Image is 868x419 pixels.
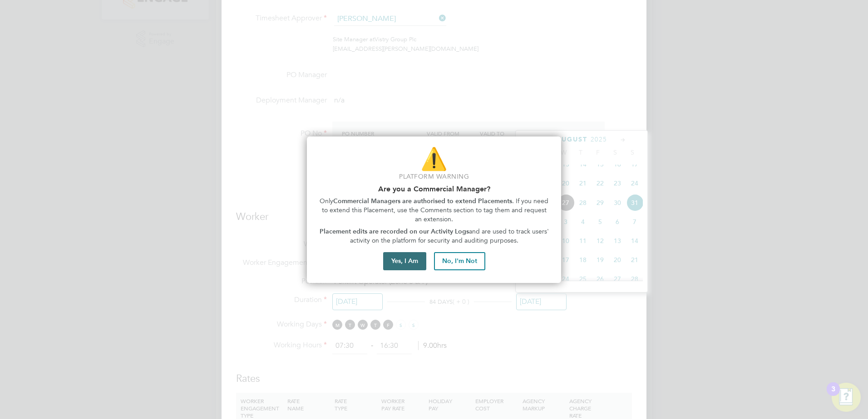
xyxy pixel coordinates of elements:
button: Yes, I Am [383,252,426,270]
div: Are you part of the Commercial Team? [307,136,561,283]
p: ⚠️ [318,144,550,174]
button: No, I'm Not [434,252,485,270]
span: and are used to track users' activity on the platform for security and auditing purposes. [350,228,551,244]
h2: Are you a Commercial Manager? [318,185,550,193]
span: Only [320,197,333,205]
strong: Placement edits are recorded on our Activity Logs [320,228,469,235]
p: Platform Warning [318,172,550,181]
span: . If you need to extend this Placement, use the Comments section to tag them and request an exten... [322,197,551,223]
strong: Commercial Managers are authorised to extend Placements [333,197,512,205]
